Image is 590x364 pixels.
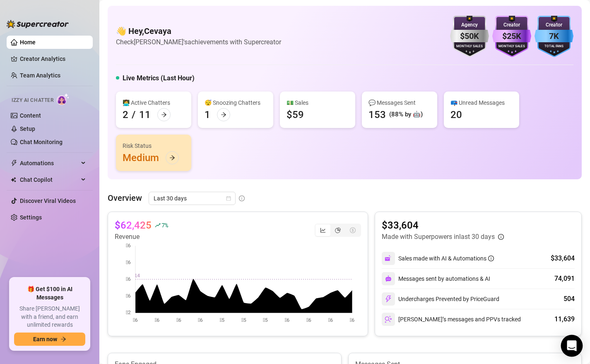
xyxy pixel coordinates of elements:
button: Earn nowarrow-right [14,333,85,346]
span: info-circle [488,256,494,261]
div: $33,604 [551,253,575,263]
div: 👩‍💻 Active Chatters [123,98,185,107]
div: 💬 Messages Sent [368,98,431,107]
article: Overview [108,192,142,204]
div: Undercharges Prevented by PriceGuard [382,292,499,306]
div: Agency [450,21,489,29]
a: Setup [20,125,35,132]
img: purple-badge-B9DA21FR.svg [492,16,531,57]
span: info-circle [498,234,504,240]
div: 11 [139,108,151,121]
img: svg%3e [385,255,392,262]
img: svg%3e [385,275,392,282]
span: calendar [226,196,231,201]
a: Content [20,112,41,119]
span: Share [PERSON_NAME] with a friend, and earn unlimited rewards [14,305,85,329]
span: arrow-right [161,112,167,118]
a: Settings [20,214,42,221]
img: logo-BBDzfeDw.svg [7,20,69,28]
h5: Live Metrics (Last Hour) [123,73,195,83]
span: pie-chart [335,227,341,233]
div: Messages sent by automations & AI [382,272,490,285]
div: 1 [205,108,210,121]
div: 153 [368,108,386,121]
a: Team Analytics [20,72,60,79]
div: Creator [492,21,531,29]
div: Total Fans [535,44,573,49]
img: AI Chatter [57,93,70,105]
article: $33,604 [382,219,504,232]
div: 20 [450,108,462,121]
span: Izzy AI Chatter [12,96,53,104]
img: Chat Copilot [11,177,16,183]
div: $59 [287,108,304,121]
div: 11,639 [554,314,575,324]
span: line-chart [320,227,326,233]
a: Home [20,39,36,46]
div: $25K [492,30,531,43]
span: thunderbolt [11,160,17,166]
img: silver-badge-roxG0hHS.svg [450,16,489,57]
article: Made with Superpowers in last 30 days [382,232,495,242]
span: Chat Copilot [20,173,79,186]
div: $50K [450,30,489,43]
article: Check [PERSON_NAME]'s achievements with Supercreator [116,37,281,47]
article: $62,425 [115,219,152,232]
div: (88% by 🤖) [389,110,423,120]
div: Risk Status [123,141,185,150]
span: arrow-right [221,112,226,118]
div: Monthly Sales [492,44,531,49]
div: 74,091 [554,274,575,284]
div: 📪 Unread Messages [450,98,513,107]
div: Creator [535,21,573,29]
span: info-circle [239,195,245,201]
div: Open Intercom Messenger [561,335,583,357]
a: Creator Analytics [20,52,86,65]
div: 2 [123,108,128,121]
article: Revenue [115,232,168,242]
div: [PERSON_NAME]’s messages and PPVs tracked [382,313,521,326]
span: 7 % [161,221,168,229]
div: 😴 Snoozing Chatters [205,98,267,107]
div: Monthly Sales [450,44,489,49]
span: 🎁 Get $100 in AI Messages [14,285,85,301]
div: 7K [535,30,573,43]
span: rise [155,222,161,228]
span: Earn now [33,336,57,342]
span: arrow-right [60,336,66,342]
div: Sales made with AI & Automations [398,254,494,263]
span: Last 30 days [154,192,231,205]
h4: 👋 Hey, Cevaya [116,25,281,37]
div: 504 [564,294,575,304]
img: svg%3e [385,295,392,303]
div: 💵 Sales [287,98,349,107]
div: segmented control [315,224,361,237]
a: Discover Viral Videos [20,198,76,204]
span: Automations [20,157,79,170]
span: arrow-right [169,155,175,161]
img: svg%3e [385,316,392,323]
a: Chat Monitoring [20,139,63,145]
img: blue-badge-DgoSNQY1.svg [535,16,573,57]
span: dollar-circle [350,227,356,233]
